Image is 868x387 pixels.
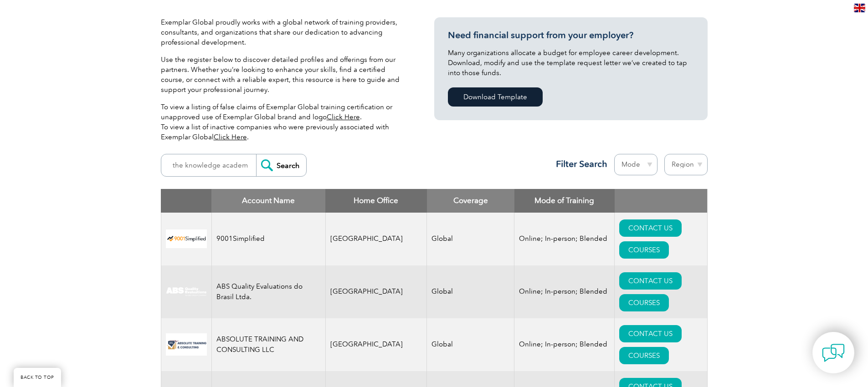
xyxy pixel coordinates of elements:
td: [GEOGRAPHIC_DATA] [325,318,427,371]
td: 9001Simplified [211,213,325,265]
a: COURSES [619,241,669,259]
td: ABSOLUTE TRAINING AND CONSULTING LLC [211,318,325,371]
td: Online; In-person; Blended [514,213,615,265]
th: Mode of Training: activate to sort column ascending [514,189,615,213]
td: Global [427,213,514,265]
th: : activate to sort column ascending [615,189,707,213]
p: Many organizations allocate a budget for employee career development. Download, modify and use th... [448,48,694,78]
a: CONTACT US [619,219,682,237]
th: Home Office: activate to sort column ascending [325,189,427,213]
img: 16e092f6-eadd-ed11-a7c6-00224814fd52-logo.png [166,333,207,356]
input: Search [256,154,306,176]
h3: Need financial support from your employer? [448,30,694,41]
td: Global [427,318,514,371]
a: CONTACT US [619,272,682,290]
a: Click Here [327,113,360,121]
a: Click Here [214,133,247,141]
p: To view a listing of false claims of Exemplar Global training certification or unapproved use of ... [161,102,407,142]
td: Online; In-person; Blended [514,318,615,371]
a: BACK TO TOP [14,368,61,387]
h3: Filter Search [550,158,607,170]
img: contact-chat.png [822,341,845,364]
td: ABS Quality Evaluations do Brasil Ltda. [211,265,325,318]
p: Use the register below to discover detailed profiles and offerings from our partners. Whether you... [161,55,407,95]
a: Download Template [448,87,543,107]
img: en [854,4,865,12]
td: [GEOGRAPHIC_DATA] [325,213,427,265]
a: COURSES [619,347,669,364]
img: c92924ac-d9bc-ea11-a814-000d3a79823d-logo.jpg [166,287,207,297]
th: Coverage: activate to sort column ascending [427,189,514,213]
td: Online; In-person; Blended [514,265,615,318]
img: 37c9c059-616f-eb11-a812-002248153038-logo.png [166,229,207,248]
th: Account Name: activate to sort column descending [211,189,325,213]
p: Exemplar Global proudly works with a global network of training providers, consultants, and organ... [161,17,407,47]
a: CONTACT US [619,325,682,342]
a: COURSES [619,294,669,311]
td: [GEOGRAPHIC_DATA] [325,265,427,318]
td: Global [427,265,514,318]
